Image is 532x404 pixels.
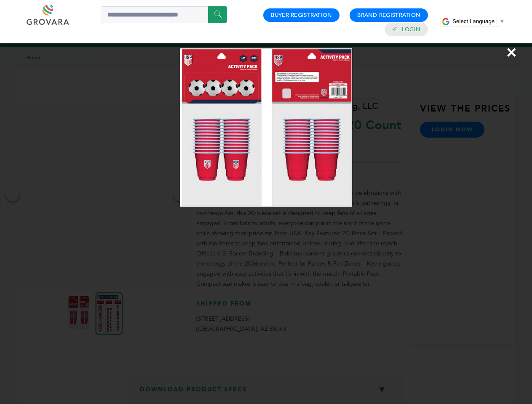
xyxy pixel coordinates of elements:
[101,6,227,23] input: Search a product or brand...
[271,11,332,19] a: Buyer Registration
[497,18,497,24] span: ​
[499,18,505,24] span: ▼
[180,48,352,207] img: Image Preview
[402,26,420,33] a: Login
[357,11,420,19] a: Brand Registration
[452,18,495,24] span: Select Language
[452,18,505,24] a: Select Language​
[506,40,517,64] span: ×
